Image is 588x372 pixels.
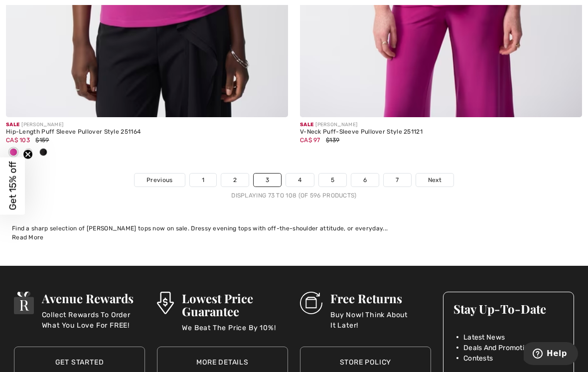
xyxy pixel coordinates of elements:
span: Sale [6,122,19,128]
span: Latest News [463,332,505,343]
span: CA$ 97 [300,137,320,144]
img: Lowest Price Guarantee [157,292,174,314]
span: Sale [300,122,313,128]
span: Contests [463,353,493,364]
div: Vanilla 30 [21,145,36,161]
h3: Avenue Rewards [42,292,145,305]
a: 5 [319,174,346,186]
a: 3 [254,174,281,186]
a: 4 [286,174,313,186]
a: 6 [351,174,379,186]
div: Hip-Length Puff Sleeve Pullover Style 251164 [6,129,288,136]
img: Avenue Rewards [14,292,34,314]
span: Read More [12,234,44,241]
a: Previous [135,174,184,186]
span: $139 [326,137,339,144]
a: 7 [384,174,411,186]
div: Black [36,145,51,161]
p: Collect Rewards To Order What You Love For FREE! [42,310,145,330]
span: $159 [35,137,49,144]
h3: Free Returns [330,292,431,305]
div: V-Neck Puff-Sleeve Pullover Style 251121 [300,129,582,136]
a: 2 [221,174,249,186]
h3: Lowest Price Guarantee [182,292,288,318]
span: CA$ 103 [6,137,30,144]
a: Next [416,174,453,186]
div: [PERSON_NAME] [6,121,288,129]
p: Buy Now! Think About It Later! [330,310,431,330]
span: Get 15% off [7,162,18,210]
span: Next [428,176,441,185]
span: Deals And Promotions [463,343,536,353]
p: We Beat The Price By 10%! [182,323,288,343]
button: Close teaser [23,150,33,160]
div: Purple orchid [6,145,21,161]
span: Previous [147,176,172,185]
h3: Stay Up-To-Date [453,302,564,315]
a: 1 [190,174,216,186]
iframe: Opens a widget where you can find more information [524,342,578,367]
img: Free Returns [300,292,322,314]
div: Find a sharp selection of [PERSON_NAME] tops now on sale. Dressy evening tops with off-the-should... [12,224,576,233]
div: [PERSON_NAME] [300,121,582,129]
